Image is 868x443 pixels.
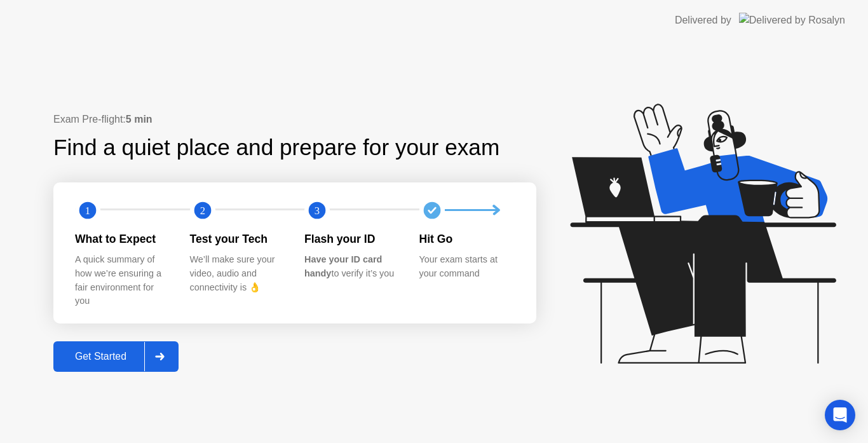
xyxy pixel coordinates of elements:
div: What to Expect [75,231,170,247]
div: A quick summary of how we’re ensuring a fair environment for you [75,253,170,308]
b: Have your ID card handy [304,254,382,278]
b: 5 min [126,114,153,125]
div: We’ll make sure your video, audio and connectivity is 👌 [190,253,285,294]
div: Delivered by [675,13,731,28]
div: Flash your ID [304,231,399,247]
div: Get Started [57,351,144,362]
text: 3 [315,205,320,217]
img: Delivered by Rosalyn [739,13,845,27]
div: Open Intercom Messenger [825,400,855,430]
text: 2 [200,205,205,217]
div: Your exam starts at your command [419,253,514,280]
text: 1 [85,205,90,217]
div: Hit Go [419,231,514,247]
div: to verify it’s you [304,253,399,280]
div: Exam Pre-flight: [53,112,536,127]
div: Test your Tech [190,231,285,247]
button: Get Started [53,341,179,372]
div: Find a quiet place and prepare for your exam [53,131,501,165]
